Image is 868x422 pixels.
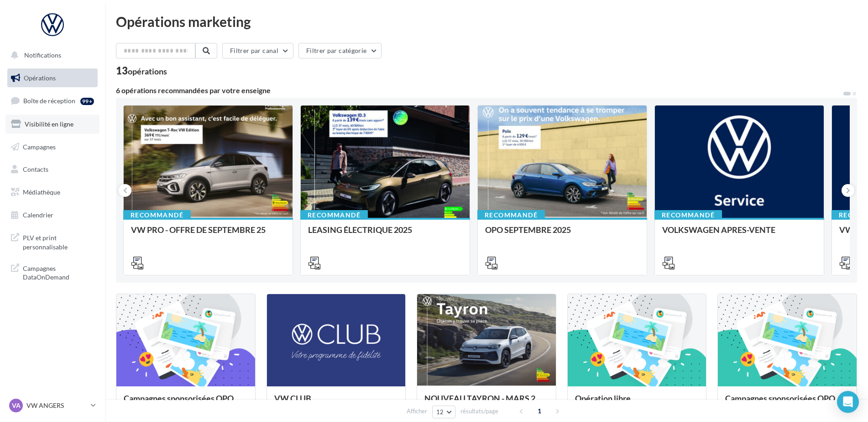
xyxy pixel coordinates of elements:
a: Campagnes [5,137,99,157]
span: 12 [436,408,444,416]
span: Médiathèque [23,188,60,196]
a: Contacts [5,160,99,179]
a: Opérations [5,69,99,88]
button: 12 [432,406,455,418]
div: Recommandé [654,210,722,220]
a: Campagnes DataOnDemand [5,258,99,285]
div: NOUVEAU TAYRON - MARS 2025 [424,394,549,412]
div: Recommandé [300,210,368,220]
div: Campagnes sponsorisées OPO Septembre [124,394,248,412]
button: Filtrer par canal [222,43,293,58]
div: Recommandé [123,210,191,220]
div: opérations [128,67,167,75]
p: VW ANGERS [26,401,87,410]
div: Opérations marketing [116,15,857,28]
span: Boîte de réception [23,97,75,105]
span: Visibilité en ligne [25,120,73,128]
a: Boîte de réception99+ [5,91,99,111]
div: Open Intercom Messenger [837,391,859,413]
span: 1 [532,404,547,418]
a: Visibilité en ligne [5,115,99,134]
span: Contacts [23,165,48,173]
div: VW PRO - OFFRE DE SEPTEMBRE 25 [131,225,285,243]
span: Calendrier [23,211,53,219]
span: PLV et print personnalisable [23,232,94,251]
span: Campagnes [23,142,56,150]
span: résultats/page [460,407,498,416]
button: Notifications [5,46,96,65]
div: 99+ [80,98,94,105]
button: Filtrer par catégorie [298,43,382,58]
span: Afficher [407,407,427,416]
div: VW CLUB [274,394,398,412]
a: Médiathèque [5,183,99,202]
div: 6 opérations recommandées par votre enseigne [116,87,842,94]
div: OPO SEPTEMBRE 2025 [485,225,639,243]
div: 13 [116,66,167,76]
div: VOLKSWAGEN APRES-VENTE [662,225,816,243]
span: Opérations [24,74,56,82]
span: Notifications [24,51,61,59]
div: LEASING ÉLECTRIQUE 2025 [308,225,462,243]
span: VA [12,401,21,410]
div: Opération libre [575,394,699,412]
span: Campagnes DataOnDemand [23,262,94,282]
a: Calendrier [5,206,99,225]
a: VA VW ANGERS [7,397,98,414]
div: Recommandé [477,210,545,220]
a: PLV et print personnalisable [5,228,99,255]
div: Campagnes sponsorisées OPO [725,394,849,412]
